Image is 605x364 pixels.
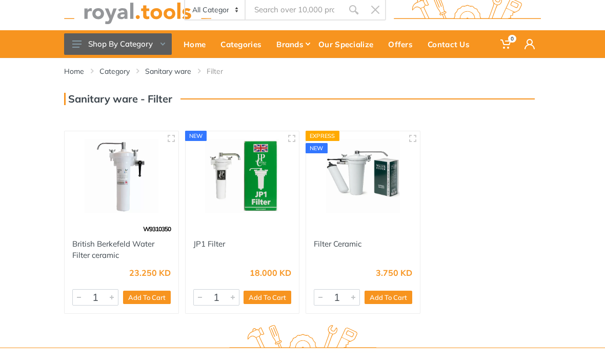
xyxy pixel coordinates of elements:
[145,66,191,76] a: Sanitary ware
[306,143,328,153] div: new
[216,33,272,55] div: Categories
[129,269,171,277] div: 23.250 KD
[179,30,216,58] a: Home
[179,33,216,55] div: Home
[508,35,516,43] span: 0
[99,66,130,76] a: Category
[306,131,339,141] div: Express
[72,220,94,238] img: 1.webp
[64,93,172,105] h3: Sanitary ware - Filter
[244,291,291,304] button: Add To Cart
[272,33,314,55] div: Brands
[365,291,412,304] button: Add To Cart
[193,239,225,249] a: JP1 Filter
[64,66,541,76] nav: breadcrumb
[216,30,272,58] a: Categories
[423,33,480,55] div: Contact Us
[314,239,361,249] a: Filter Ceramic
[384,30,423,58] a: Offers
[207,66,238,76] li: Filter
[494,30,518,58] a: 0
[193,220,215,238] img: 1.webp
[64,66,84,76] a: Home
[72,239,154,260] a: British Berkefeld Water Filter ceramic
[314,33,384,55] div: Our Specialize
[376,269,412,277] div: 3.750 KD
[384,33,423,55] div: Offers
[250,269,291,277] div: 18.000 KD
[193,139,292,213] img: Royal Tools - JP1 Filter
[64,33,172,55] button: Shop By Category
[185,131,207,141] div: new
[123,291,171,304] button: Add To Cart
[314,30,384,58] a: Our Specialize
[314,220,335,238] img: 1.webp
[423,30,480,58] a: Contact Us
[143,225,171,233] span: W9310350
[72,139,171,213] img: Royal Tools - British Berkefeld Water Filter ceramic
[314,139,412,213] img: Royal Tools - Filter Ceramic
